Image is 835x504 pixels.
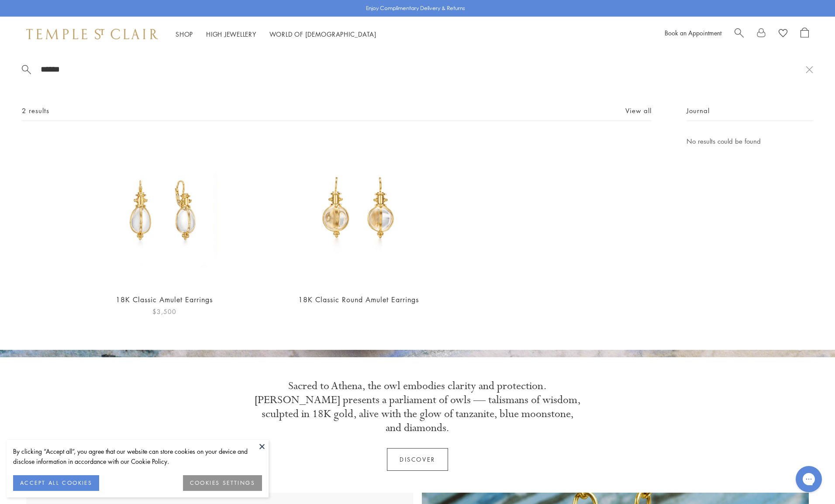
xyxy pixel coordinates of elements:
a: Search [735,28,744,41]
nav: Main navigation [176,29,376,40]
iframe: Gorgias live chat messenger [791,463,826,495]
a: Open Shopping Bag [800,28,809,41]
p: Sacred to Athena, the owl embodies clarity and protection. [PERSON_NAME] presents a parliament of... [254,379,581,435]
span: 2 results [22,105,49,116]
a: View Wishlist [779,28,787,41]
a: Discover [387,448,448,471]
a: World of [DEMOGRAPHIC_DATA]World of [DEMOGRAPHIC_DATA] [269,30,376,38]
a: View all [625,106,652,115]
img: 18K Classic Round Amulet Earrings [283,136,434,287]
span: $3,500 [152,307,176,317]
p: Enjoy Complimentary Delivery & Returns [366,4,465,13]
a: 18K Classic Amulet Earrings [116,295,213,304]
img: 18K Classic Amulet Earrings [89,136,240,287]
button: ACCEPT ALL COOKIES [13,475,99,491]
a: ShopShop [176,30,193,38]
a: High JewelleryHigh Jewellery [206,30,256,38]
a: 18K Classic Round Amulet Earrings [298,295,419,304]
button: COOKIES SETTINGS [183,475,262,491]
div: By clicking “Accept all”, you agree that our website can store cookies on your device and disclos... [13,446,262,466]
a: Book an Appointment [665,28,721,37]
span: Journal [687,105,710,116]
img: Temple St. Clair [26,29,158,39]
p: No results could be found [687,136,813,147]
